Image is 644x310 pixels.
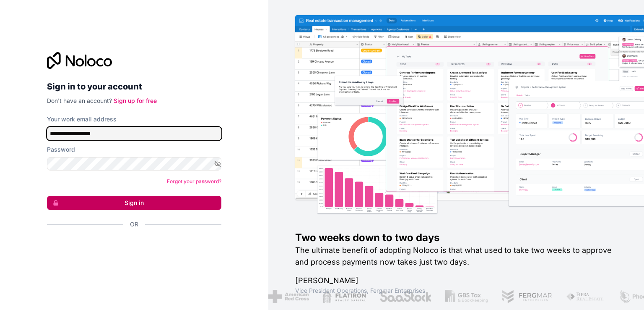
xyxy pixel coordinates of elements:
h2: The ultimate benefit of adopting Noloco is that what used to take two weeks to approve and proces... [295,244,617,268]
label: Password [47,145,75,154]
label: Your work email address [47,115,117,123]
h1: Two weeks down to two days [295,231,617,244]
img: /assets/fergmar-CudnrXN5.png [493,290,545,303]
img: /assets/american-red-cross-BAupjrZR.png [260,290,301,303]
span: Or [130,220,138,229]
a: Sign up for free [114,97,157,104]
img: /assets/saastock-C6Zbiodz.png [371,290,424,303]
button: Sign in [47,196,221,210]
span: Don't have an account? [47,97,112,104]
img: /assets/fiera-fwj2N5v4.png [558,290,597,303]
img: /assets/flatiron-C8eUkumj.png [314,290,358,303]
img: /assets/gbstax-C-GtDUiK.png [437,290,480,303]
input: Email address [47,127,221,140]
h1: Vice President Operations , Fergmar Enterprises [295,286,617,295]
input: Password [47,157,221,171]
iframe: Sign in with Google Button [43,238,219,256]
a: Forgot your password? [167,178,221,184]
h1: [PERSON_NAME] [295,275,617,286]
h2: Sign in to your account [47,79,221,94]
